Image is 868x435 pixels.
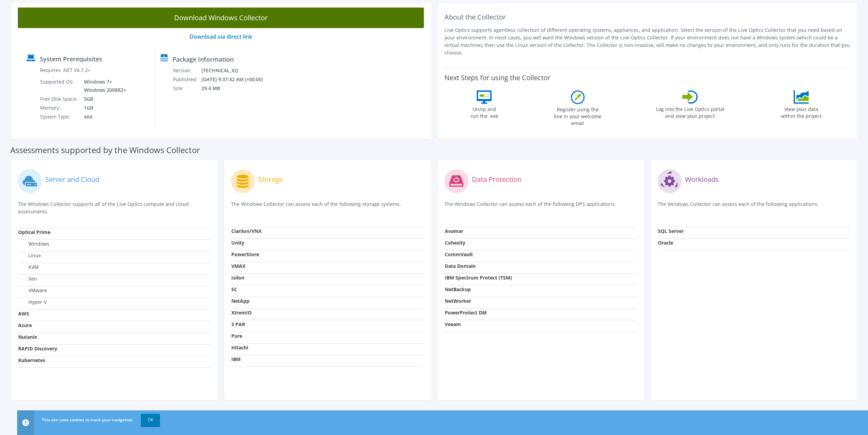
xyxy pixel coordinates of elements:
label: Workloads [685,176,719,183]
label: System Prerequisites [40,55,102,62]
td: Version: [173,66,201,75]
strong: Isilon [231,274,244,281]
strong: 3 PAR [231,321,245,327]
strong: Unity [231,239,244,246]
strong: PowerStore [231,251,259,258]
p: The Windows Collector can assess each of the following applications. [658,200,850,214]
td: System Type: [40,112,79,121]
span: This site uses cookies to track your navigation. [42,417,134,423]
td: 29.4 MB [201,84,272,93]
label: Data Protection [472,176,522,183]
strong: Cohesity [445,239,465,246]
strong: IBM Spectrum Protect (TSM) [445,274,512,281]
td: [DATE] 9:37:42 AM (+00:00) [201,75,272,84]
strong: Azure [18,322,32,328]
strong: Avamar [445,228,463,234]
td: 1GB [79,103,127,112]
label: Storage [258,176,283,183]
strong: XtremIO [231,309,252,316]
label: View your data within the project [777,104,826,120]
p: Live Optics supports agentless collection of different operating systems, appliances, and applica... [444,26,851,57]
strong: VMAX [231,263,245,269]
label: VMware [18,287,47,294]
strong: Optical Prime [18,229,50,235]
td: Size: [173,84,201,93]
strong: Veeam [445,321,461,327]
h2: About the Collector [444,13,851,21]
label: Next Steps for using the Collector [444,74,550,82]
a: Download Windows Collector [18,8,424,28]
label: Linux [18,252,41,259]
strong: Oracle [658,239,673,246]
strong: Data Domain [445,263,476,269]
td: Memory: [40,103,79,112]
p: The Windows Collector can assess each of the following DPS applications. [444,200,637,214]
label: Log into the Live Optics portal and view your project [656,104,725,120]
label: KVM [18,264,39,271]
strong: SC [231,286,237,293]
label: Hyper-V [18,299,47,306]
label: Unzip and run the .exe [468,104,500,120]
label: Windows [18,240,49,247]
a: Download via direct link [190,33,252,40]
strong: NetBackup [445,286,471,293]
label: Server and Cloud [45,176,99,183]
strong: CommVault [445,251,473,258]
td: x64 [79,112,127,121]
strong: NetApp [231,298,249,304]
label: Requires .NET V4.7.2+ [40,67,90,74]
strong: RAPID Discovery [18,345,57,352]
td: 5GB [79,95,127,103]
strong: PowerProtect DM [445,309,487,316]
td: Free Disk Space: [40,95,79,103]
td: [TECHNICAL_ID] [201,66,272,75]
p: The Windows Collector supports all of the Live Optics compute and cloud assessments. [18,200,210,215]
label: Register using the line in your welcome email [552,104,603,127]
strong: NetWorker [445,298,471,304]
strong: Clariion/VNX [231,228,261,234]
a: OK [141,414,160,426]
label: Xen [18,275,37,282]
strong: Nutanix [18,334,37,340]
td: Published: [173,75,201,84]
strong: Pure [231,333,242,339]
strong: Kubernetes [18,357,45,363]
strong: SQL Server [658,228,684,234]
p: The Windows Collector can assess each of the following storage systems. [231,200,424,214]
strong: AWS [18,310,29,317]
label: Assessments supported by the Windows Collector [10,147,200,153]
td: Supported OS: [40,77,79,95]
strong: Hitachi [231,344,248,351]
td: Windows 7+ Windows 2008R2+ [79,77,127,95]
label: Package Information [172,56,234,63]
strong: IBM [231,356,241,362]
